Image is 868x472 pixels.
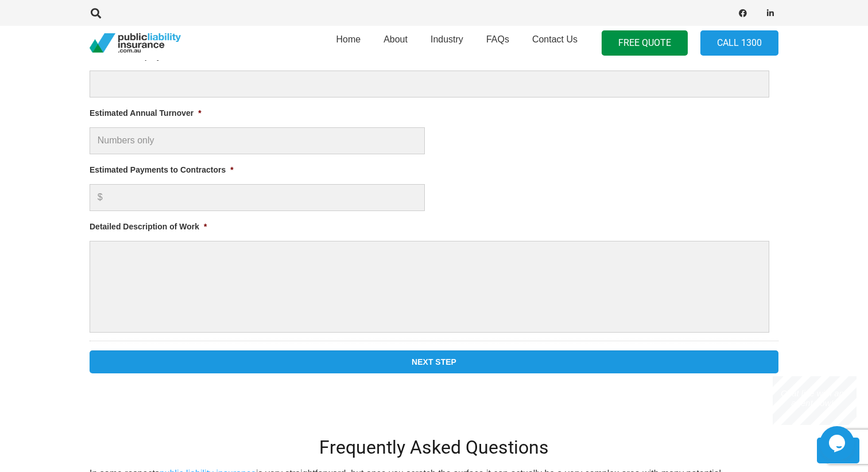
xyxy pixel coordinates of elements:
label: Estimated Annual Turnover [90,108,201,118]
iframe: chat widget [820,426,857,461]
span: Industry [431,34,463,44]
h2: Frequently Asked Questions [90,436,778,458]
span: About [383,34,408,44]
label: Detailed Description of Work [90,221,207,232]
a: Contact Us [521,22,589,64]
a: FAQs [475,22,521,64]
span: FAQs [486,34,509,44]
input: Numbers only [90,127,425,154]
a: pli_logotransparent [90,33,181,53]
a: FREE QUOTE [602,30,688,56]
input: $ [90,184,425,211]
a: Home [324,22,372,64]
a: Industry [419,22,475,64]
span: Home [336,34,361,44]
label: Estimated Payments to Contractors [90,165,234,175]
a: Call 1300 [700,30,778,56]
a: Search [84,8,107,18]
iframe: chat widget [773,376,857,425]
a: Facebook [735,5,751,21]
span: Contact Us [532,34,578,44]
a: About [372,22,419,64]
input: Next Step [90,350,778,373]
a: Back to top [817,438,859,463]
a: LinkedIn [762,5,778,21]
